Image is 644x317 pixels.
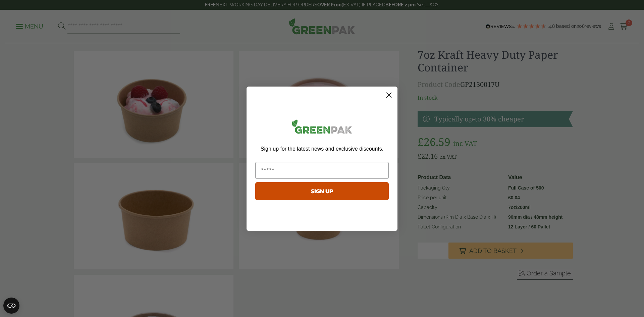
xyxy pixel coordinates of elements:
[3,298,19,314] button: Open CMP widget
[261,146,383,152] span: Sign up for the latest news and exclusive discounts.
[383,89,395,101] button: Close dialog
[255,182,389,200] button: SIGN UP
[255,162,389,179] input: Email
[255,117,389,139] img: greenpak_logo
